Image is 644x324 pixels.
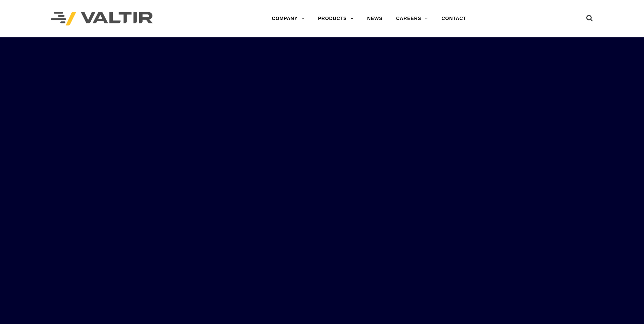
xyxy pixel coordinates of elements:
[51,12,153,26] img: Valtir
[311,12,361,25] a: PRODUCTS
[361,12,389,25] a: NEWS
[435,12,473,25] a: CONTACT
[389,12,435,25] a: CAREERS
[265,12,311,25] a: COMPANY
